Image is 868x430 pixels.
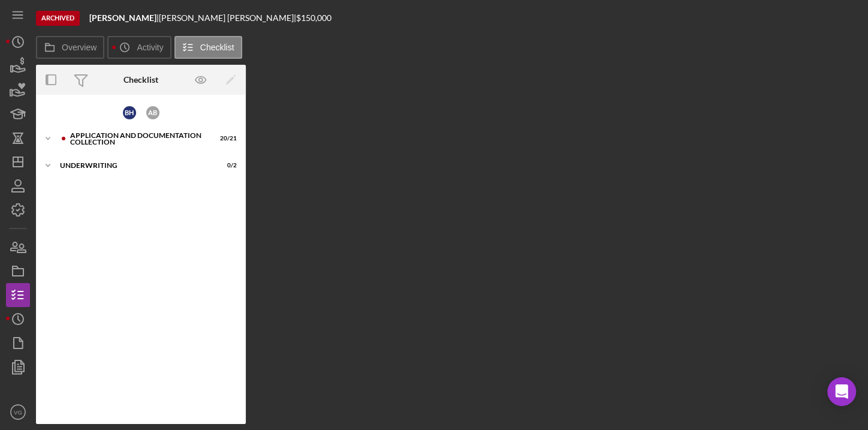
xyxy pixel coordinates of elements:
text: VG [14,409,22,416]
button: Checklist [174,36,242,59]
div: | [89,13,159,23]
button: Overview [36,36,104,59]
span: $150,000 [296,13,331,23]
div: Application and Documentation Collection [70,132,207,146]
div: B H [123,106,136,119]
div: Checklist [123,75,158,85]
label: Checklist [200,43,234,52]
div: [PERSON_NAME] [PERSON_NAME] | [159,13,296,23]
button: Activity [107,36,171,59]
div: Underwriting [60,162,207,169]
label: Activity [137,43,163,52]
label: Overview [62,43,97,52]
b: [PERSON_NAME] [89,13,156,23]
div: 20 / 21 [215,135,237,142]
button: VG [6,400,30,424]
div: Archived [36,11,80,26]
div: 0 / 2 [215,162,237,169]
div: Open Intercom Messenger [827,377,856,406]
div: A B [146,106,159,119]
